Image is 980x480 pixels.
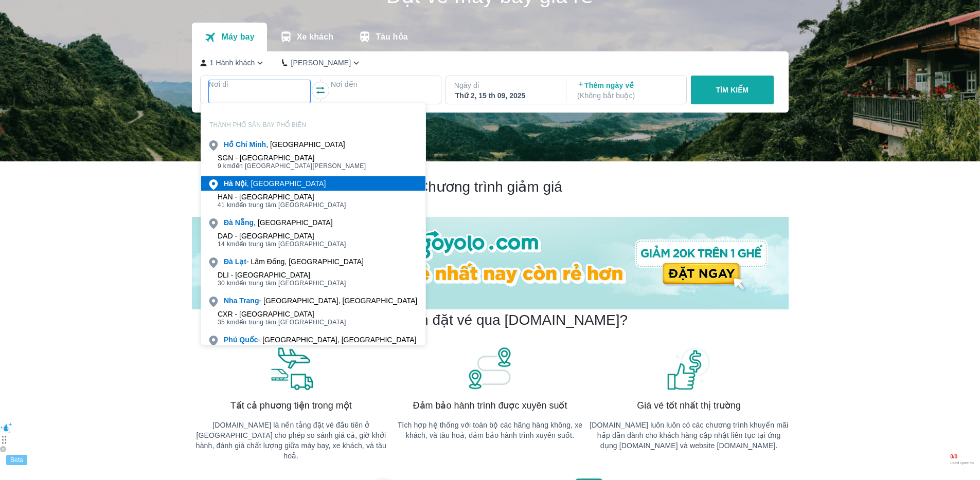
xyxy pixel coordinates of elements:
span: 41 km [218,201,236,209]
span: đến trung tâm [GEOGRAPHIC_DATA] [218,279,346,287]
b: Nội [235,179,247,188]
p: Máy bay [221,32,254,42]
p: Ngày đi [454,80,556,90]
span: đến trung tâm [GEOGRAPHIC_DATA] [218,240,346,248]
p: TÌM KIẾM [716,85,749,95]
span: 35 km [218,319,236,326]
span: Đảm bảo hành trình được xuyên suốt [413,399,567,412]
span: đến [GEOGRAPHIC_DATA][PERSON_NAME] [218,162,366,170]
b: Hà [224,179,233,188]
b: Đà [224,218,233,227]
div: , [GEOGRAPHIC_DATA] [224,178,326,189]
img: banner-home [192,217,789,309]
span: 0 / 0 [950,454,974,460]
div: - [GEOGRAPHIC_DATA], [GEOGRAPHIC_DATA] [224,296,417,306]
p: 1 Hành khách [210,58,255,68]
b: Nẵng [235,218,254,227]
img: banner [467,346,513,391]
div: HAN - [GEOGRAPHIC_DATA] [218,193,346,201]
b: Chí [236,140,247,149]
b: Trang [239,297,259,305]
span: Tất cả phương tiện trong một [230,399,352,412]
span: used queries [950,460,974,466]
b: Nha [224,297,237,305]
p: Nơi đến [331,79,433,89]
b: Lạt [235,257,246,266]
b: Minh [249,140,266,149]
p: THÀNH PHỐ SÂN BAY PHỔ BIẾN [201,121,425,129]
img: banner [666,346,712,391]
span: 9 km [218,162,232,170]
button: 1 Hành khách [200,58,266,68]
h2: Chương trình giảm giá [192,178,789,196]
p: Thêm ngày về [577,80,677,101]
span: Giá vé tốt nhất thị trường [637,399,741,412]
div: Beta [6,455,27,465]
b: Quốc [239,336,258,344]
span: 30 km [218,280,236,287]
p: Tàu hỏa [376,32,408,42]
p: Xe khách [297,32,333,42]
span: đến trung tâm [GEOGRAPHIC_DATA] [218,201,346,209]
div: DAD - [GEOGRAPHIC_DATA] [218,232,346,240]
b: Phú [224,336,237,344]
div: - [GEOGRAPHIC_DATA], [GEOGRAPHIC_DATA] [224,335,416,345]
div: DLI - [GEOGRAPHIC_DATA] [218,271,346,279]
span: 14 km [218,241,236,248]
div: , [GEOGRAPHIC_DATA] [224,139,345,150]
div: transportation tabs [192,23,420,51]
b: Hồ [224,140,234,149]
p: Nơi đi [209,79,311,89]
div: Thứ 2, 15 th 09, 2025 [455,90,555,101]
p: ( Không bắt buộc ) [577,90,677,101]
img: banner [268,346,314,391]
b: Đà [224,257,233,266]
button: [PERSON_NAME] [282,58,362,68]
div: SGN - [GEOGRAPHIC_DATA] [218,154,366,162]
div: - Lâm Đồng, [GEOGRAPHIC_DATA] [224,256,364,267]
h2: Tại sao nên đặt vé qua [DOMAIN_NAME]? [352,311,628,329]
div: , [GEOGRAPHIC_DATA] [224,217,333,228]
p: [DOMAIN_NAME] luôn luôn có các chương trình khuyến mãi hấp dẫn dành cho khách hàng cập nhật liên ... [590,420,789,451]
p: [PERSON_NAME] [291,58,351,68]
div: CXR - [GEOGRAPHIC_DATA] [218,310,346,318]
span: đến trung tâm [GEOGRAPHIC_DATA] [218,318,346,326]
p: Tích hợp hệ thống với toàn bộ các hãng hàng không, xe khách, và tàu hoả, đảm bảo hành trình xuyên... [390,420,590,440]
p: [DOMAIN_NAME] là nền tảng đặt vé đầu tiên ở [GEOGRAPHIC_DATA] cho phép so sánh giá cả, giờ khởi h... [192,420,391,461]
button: TÌM KIẾM [691,76,774,104]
